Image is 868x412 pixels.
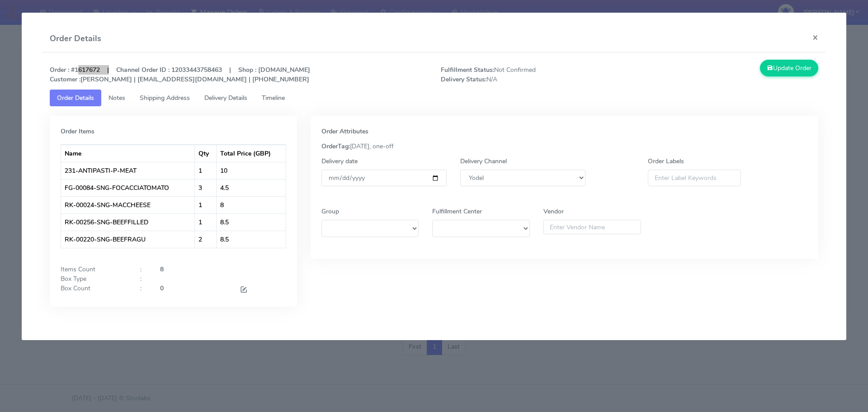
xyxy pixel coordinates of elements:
div: : [133,284,153,296]
td: 8.5 [217,213,286,231]
td: RK-00256-SNG-BEEFFILLED [61,213,195,231]
div: : [133,265,153,274]
strong: OrderTag: [321,142,350,151]
button: Close [805,25,826,49]
h4: Order Details [50,33,101,45]
strong: 0 [160,284,164,293]
th: Name [61,145,195,162]
span: Not Confirmed N/A [434,65,630,84]
strong: 8 [160,265,164,274]
div: : [133,274,153,284]
span: Order Details [57,94,94,102]
label: Fulfillment Center [432,207,482,216]
td: 4.5 [217,179,286,196]
span: Notes [108,94,125,102]
div: Items Count [54,265,133,274]
th: Qty [195,145,217,162]
div: Box Type [54,274,133,284]
strong: Customer : [50,75,80,84]
strong: Order Attributes [321,127,368,136]
label: Vendor [543,207,564,216]
td: RK-00220-SNG-BEEFRAGU [61,231,195,248]
td: 2 [195,231,217,248]
td: 8 [217,196,286,213]
td: 10 [217,162,286,179]
span: Timeline [262,94,285,102]
div: Box Count [54,284,133,296]
button: Update Order [760,60,819,76]
strong: Fulfillment Status: [441,66,494,74]
ul: Tabs [50,90,819,106]
input: Enter Vendor Name [543,220,641,234]
td: 1 [195,213,217,231]
td: 1 [195,162,217,179]
th: Total Price (GBP) [217,145,286,162]
strong: Order Items [61,127,94,136]
div: [DATE], one-off [315,142,815,151]
td: 3 [195,179,217,196]
strong: Delivery Status: [441,75,486,84]
span: Delivery Details [204,94,247,102]
td: 8.5 [217,231,286,248]
label: Delivery Channel [460,156,507,166]
label: Group [321,207,339,216]
label: Delivery date [321,156,358,166]
td: RK-00024-SNG-MACCHEESE [61,196,195,213]
td: 231-ANTIPASTI-P-MEAT [61,162,195,179]
td: 1 [195,196,217,213]
input: Enter Label Keywords [648,170,741,186]
label: Order Labels [648,156,684,166]
td: FG-00084-SNG-FOCACCIATOMATO [61,179,195,196]
span: Shipping Address [140,94,190,102]
strong: Order : #1617672 | Channel Order ID : 12033443758463 | Shop : [DOMAIN_NAME] [PERSON_NAME] | [EMAI... [50,66,310,84]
